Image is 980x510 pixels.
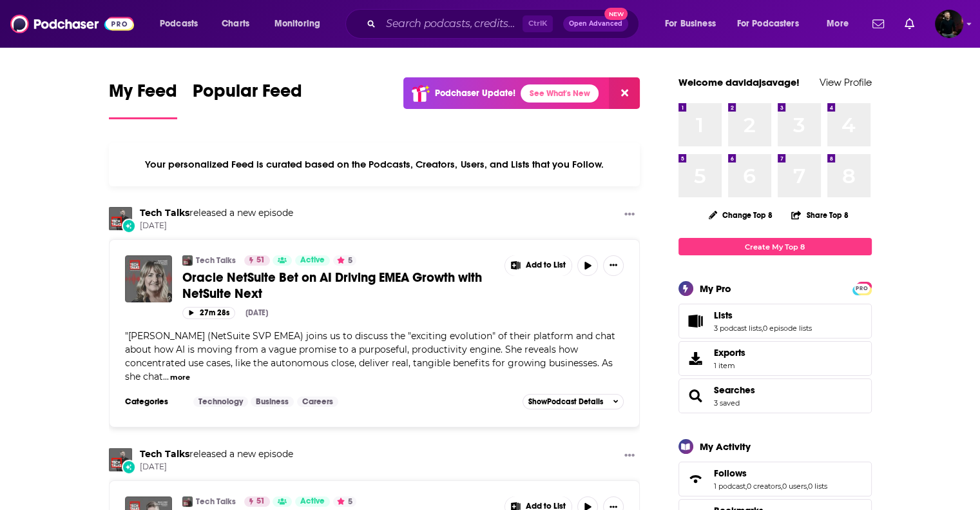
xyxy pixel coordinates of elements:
span: Exports [683,349,709,368]
span: , [762,324,763,333]
a: Show notifications dropdown [899,13,919,35]
span: 51 [256,254,265,267]
span: , [807,482,808,491]
button: open menu [151,14,215,34]
span: Ctrl K [523,15,553,32]
h3: released a new episode [140,207,293,219]
div: New Episode [122,219,136,233]
button: ShowPodcast Details [523,394,624,409]
div: Search podcasts, credits, & more... [358,9,651,39]
span: Lists [714,309,733,321]
button: Show More Button [619,448,640,464]
img: User Profile [935,10,963,38]
a: 3 saved [714,398,740,407]
a: See What's New [521,84,599,103]
button: open menu [818,14,865,34]
span: More [827,15,849,33]
span: Podcasts [160,15,198,33]
a: Searches [714,384,755,396]
span: Exports [714,347,745,358]
a: Tech Talks [196,496,236,507]
a: 0 creators [747,482,781,491]
a: 51 [244,255,270,266]
a: Careers [297,397,338,407]
span: [PERSON_NAME] (NetSuite SVP EMEA) joins us to discuss the "exciting evolution" of their platform ... [125,330,615,382]
h3: released a new episode [140,448,293,460]
span: New [604,8,628,20]
button: Change Top 8 [701,207,781,223]
span: Show Podcast Details [528,397,603,406]
a: Tech Talks [109,448,132,471]
span: Active [300,254,325,267]
span: Follows [714,467,747,479]
img: Tech Talks [182,496,193,507]
div: New Episode [122,460,136,474]
span: Monitoring [274,15,320,33]
span: 1 item [714,361,745,370]
h3: Categories [125,397,183,407]
button: 27m 28s [182,307,235,319]
button: Show More Button [603,255,624,276]
a: My Feed [109,80,177,119]
a: Active [295,496,330,507]
a: 0 lists [808,482,827,491]
a: Show notifications dropdown [867,13,889,35]
button: Show profile menu [935,10,963,38]
img: Oracle NetSuite Bet on AI Driving EMEA Growth with NetSuite Next [125,255,172,302]
img: Tech Talks [109,207,132,230]
span: Add to List [526,260,566,270]
div: Your personalized Feed is curated based on the Podcasts, Creators, Users, and Lists that you Follow. [109,142,640,186]
a: Exports [678,341,872,376]
button: Show More Button [505,255,572,276]
span: PRO [854,284,870,293]
a: PRO [854,283,870,293]
a: 1 podcast [714,482,745,491]
span: Logged in as davidajsavage [935,10,963,38]
a: Lists [683,312,709,330]
a: Tech Talks [140,448,189,460]
span: Lists [678,304,872,338]
a: Follows [714,467,827,479]
p: Podchaser Update! [435,88,515,99]
a: Active [295,255,330,266]
span: Active [300,495,325,508]
a: 0 episode lists [763,324,812,333]
a: Oracle NetSuite Bet on AI Driving EMEA Growth with NetSuite Next [182,270,495,302]
a: Charts [213,14,257,34]
img: Podchaser - Follow, Share and Rate Podcasts [10,12,134,36]
a: Create My Top 8 [678,238,872,255]
button: open menu [656,14,732,34]
a: 0 users [782,482,807,491]
span: Searches [678,378,872,413]
span: My Feed [109,80,177,110]
a: Technology [193,397,248,407]
a: Tech Talks [196,255,236,266]
a: 51 [244,496,270,507]
span: For Podcasters [737,15,799,33]
span: For Business [665,15,716,33]
span: Charts [222,15,249,33]
button: open menu [729,14,818,34]
div: My Pro [700,282,731,295]
button: Share Top 8 [791,202,849,228]
a: Tech Talks [140,207,189,219]
div: My Activity [700,440,751,453]
a: Welcome davidajsavage! [678,76,800,88]
button: Show More Button [619,207,640,223]
a: Tech Talks [182,255,193,266]
span: Open Advanced [569,21,622,27]
span: [DATE] [140,221,293,231]
a: Follows [683,470,709,488]
a: Popular Feed [193,80,302,119]
input: Search podcasts, credits, & more... [381,14,523,34]
span: 51 [256,495,265,508]
span: , [745,482,747,491]
span: [DATE] [140,462,293,473]
span: Popular Feed [193,80,302,110]
button: 5 [333,255,356,266]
